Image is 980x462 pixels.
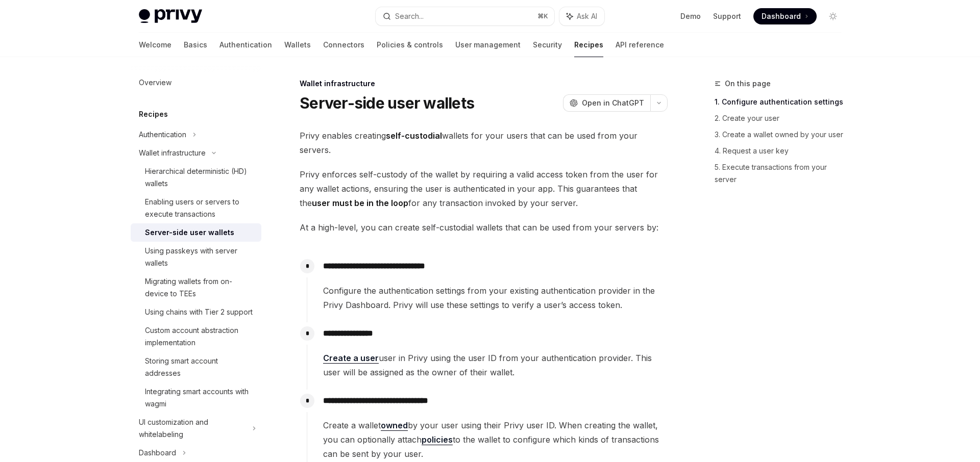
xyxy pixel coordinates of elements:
[422,434,453,445] a: policies
[577,11,597,21] span: Ask AI
[145,226,234,239] div: Server-side user wallets
[381,420,408,431] a: owned
[131,272,261,303] a: Migrating wallets from on-device to TEEs
[680,11,701,21] a: Demo
[825,8,841,24] button: Toggle dark mode
[131,162,261,193] a: Hierarchical deterministic (HD) wallets
[715,143,849,159] a: 4. Request a user key
[323,418,667,461] span: Create a wallet by your user using their Privy user ID. When creating the wallet, you can optiona...
[139,108,168,120] h5: Recipes
[300,167,668,210] span: Privy enforces self-custody of the wallet by requiring a valid access token from the user for any...
[284,33,311,57] a: Wallets
[563,94,650,112] button: Open in ChatGPT
[145,306,253,318] div: Using chains with Tier 2 support
[131,303,261,321] a: Using chains with Tier 2 support
[386,131,442,141] strong: self-custodial
[753,8,817,24] a: Dashboard
[582,98,644,108] span: Open in ChatGPT
[300,94,474,112] h1: Server-side user wallets
[139,129,186,141] div: Authentication
[455,33,521,57] a: User management
[145,275,255,300] div: Migrating wallets from on-device to TEEs
[300,220,668,235] span: At a high-level, you can create self-custodial wallets that can be used from your servers by:
[300,129,668,157] span: Privy enables creating wallets for your users that can be used from your servers.
[184,33,207,57] a: Basics
[715,159,849,188] a: 5. Execute transactions from your server
[131,223,261,242] a: Server-side user wallets
[139,9,202,23] img: light logo
[616,33,664,57] a: API reference
[131,321,261,352] a: Custom account abstraction implementation
[145,324,255,349] div: Custom account abstraction implementation
[377,33,443,57] a: Policies & controls
[131,242,261,272] a: Using passkeys with server wallets
[715,126,849,143] a: 3. Create a wallet owned by your user
[131,382,261,413] a: Integrating smart accounts with wagmi
[715,94,849,110] a: 1. Configure authentication settings
[145,165,255,190] div: Hierarchical deterministic (HD) wallets
[725,78,771,90] span: On this page
[715,110,849,126] a: 2. Create your user
[762,11,801,21] span: Dashboard
[323,284,667,312] span: Configure the authentication settings from your existing authentication provider in the Privy Das...
[574,33,603,57] a: Recipes
[139,416,246,441] div: UI customization and whitelabeling
[219,33,272,57] a: Authentication
[139,76,171,89] div: Overview
[300,79,668,89] div: Wallet infrastructure
[145,196,255,220] div: Enabling users or servers to execute transactions
[131,352,261,382] a: Storing smart account addresses
[312,198,408,208] strong: user must be in the loop
[145,245,255,269] div: Using passkeys with server wallets
[533,33,562,57] a: Security
[139,33,171,57] a: Welcome
[145,355,255,379] div: Storing smart account addresses
[323,33,364,57] a: Connectors
[131,193,261,223] a: Enabling users or servers to execute transactions
[323,351,667,379] span: user in Privy using the user ID from your authentication provider. This user will be assigned as ...
[713,11,741,21] a: Support
[139,447,176,459] div: Dashboard
[139,147,206,159] div: Wallet infrastructure
[323,353,379,364] a: Create a user
[376,7,554,25] button: Search...⌘K
[395,10,424,22] div: Search...
[537,12,548,20] span: ⌘ K
[559,7,604,25] button: Ask AI
[145,386,255,410] div: Integrating smart accounts with wagmi
[131,73,261,92] a: Overview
